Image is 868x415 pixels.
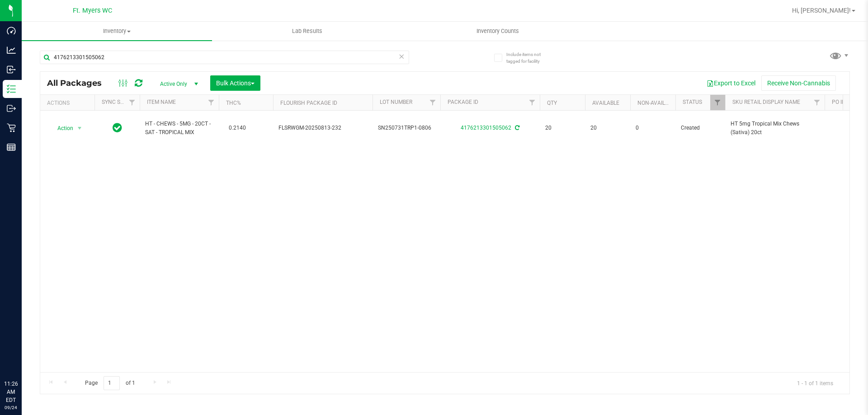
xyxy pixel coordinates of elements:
[40,51,409,64] input: Search Package ID, Item Name, SKU, Lot or Part Number...
[378,124,435,132] span: SN250731TRP1-0806
[592,100,619,106] a: Available
[701,75,761,91] button: Export to Excel
[22,27,212,35] span: Inventory
[4,380,18,404] p: 11:26 AM EDT
[147,99,176,105] a: Item Name
[280,100,337,106] a: Flourish Package ID
[7,26,16,35] inline-svg: Dashboard
[636,124,670,132] span: 0
[402,22,593,41] a: Inventory Counts
[832,99,845,105] a: PO ID
[104,376,120,390] input: 1
[7,104,16,113] inline-svg: Outbound
[280,27,335,35] span: Lab Results
[210,75,260,91] button: Bulk Actions
[77,376,142,390] span: Page of 1
[73,7,112,14] span: Ft. Myers WC
[514,125,519,131] span: Sync from Compliance System
[506,51,552,65] span: Include items not tagged for facility
[732,99,800,105] a: Sku Retail Display Name
[425,95,440,110] a: Filter
[547,100,557,106] a: Qty
[204,95,219,110] a: Filter
[4,404,18,411] p: 09/24
[731,120,819,137] span: HT 5mg Tropical Mix Chews (Sativa) 20ct
[545,124,580,132] span: 20
[7,143,16,152] inline-svg: Reports
[49,122,74,135] span: Action
[681,124,720,132] span: Created
[790,376,840,390] span: 1 - 1 of 1 items
[145,120,213,137] span: HT - CHEWS - 5MG - 20CT - SAT - TROPICAL MIX
[47,100,91,106] div: Actions
[461,125,511,131] a: 4176213301505062
[525,95,540,110] a: Filter
[9,343,36,370] iframe: Resource center
[278,124,367,132] span: FLSRWGM-20250813-232
[125,95,140,110] a: Filter
[7,123,16,132] inline-svg: Retail
[212,22,402,41] a: Lab Results
[792,7,851,14] span: Hi, [PERSON_NAME]!
[710,95,725,110] a: Filter
[464,27,531,35] span: Inventory Counts
[7,65,16,74] inline-svg: Inbound
[683,99,702,105] a: Status
[380,99,412,105] a: Lot Number
[810,95,825,110] a: Filter
[47,78,111,88] span: All Packages
[22,22,212,41] a: Inventory
[113,121,122,134] span: In Sync
[224,121,250,135] span: 0.2140
[448,99,478,105] a: Package ID
[398,51,405,62] span: Clear
[637,100,678,106] a: Non-Available
[7,84,16,93] inline-svg: Inventory
[102,99,137,105] a: Sync Status
[216,79,255,87] span: Bulk Actions
[590,124,625,132] span: 20
[226,100,241,106] a: THC%
[74,122,85,135] span: select
[7,46,16,55] inline-svg: Analytics
[761,75,836,91] button: Receive Non-Cannabis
